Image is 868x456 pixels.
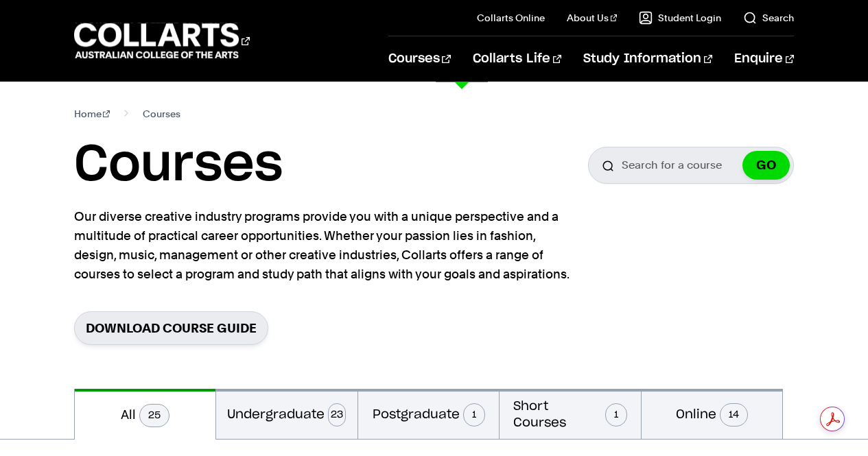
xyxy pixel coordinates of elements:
[567,11,618,25] a: About Us
[74,207,575,284] p: Our diverse creative industry programs provide you with a unique perspective and a multitude of p...
[139,404,169,427] span: 25
[388,36,451,82] a: Courses
[216,389,357,439] button: Undergraduate23
[74,134,283,196] h1: Courses
[143,104,180,123] span: Courses
[583,36,712,82] a: Study Information
[74,104,110,123] a: Home
[358,389,500,439] button: Postgraduate1
[477,11,545,25] a: Collarts Online
[720,403,748,427] span: 14
[473,36,561,82] a: Collarts Life
[734,36,794,82] a: Enquire
[743,11,794,25] a: Search
[742,151,790,180] button: GO
[463,403,485,427] span: 1
[588,147,794,184] input: Search for a course
[74,311,268,345] a: Download Course Guide
[74,21,250,60] div: Go to homepage
[642,389,783,439] button: Online14
[328,403,346,427] span: 23
[75,389,216,440] button: All25
[500,389,641,439] button: Short Courses1
[639,11,721,25] a: Student Login
[605,403,627,427] span: 1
